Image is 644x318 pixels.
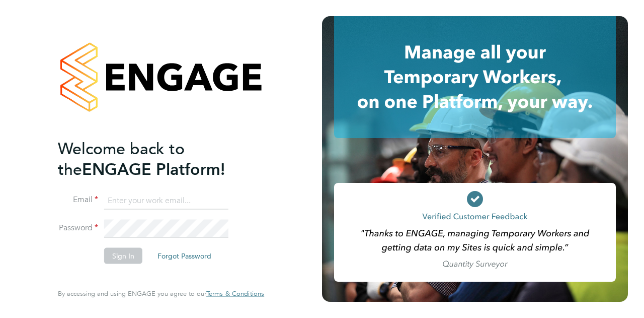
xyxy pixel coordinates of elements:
[149,248,219,264] button: Forgot Password
[104,192,228,210] input: Enter your work email...
[206,290,264,298] a: Terms & Conditions
[104,248,142,264] button: Sign In
[58,223,98,233] label: Password
[58,138,254,179] h2: ENGAGE Platform!
[58,139,185,179] span: Welcome back to the
[206,289,264,298] span: Terms & Conditions
[58,195,98,205] label: Email
[58,289,264,298] span: By accessing and using ENGAGE you agree to our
